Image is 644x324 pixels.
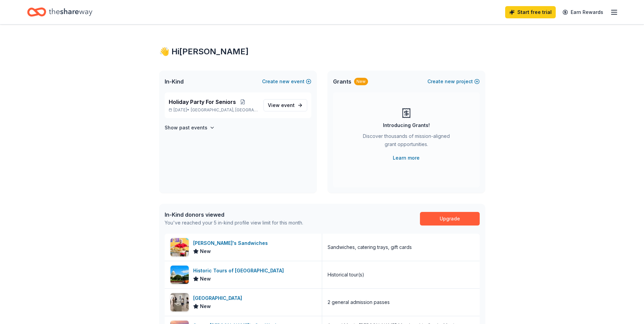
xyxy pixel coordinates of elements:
span: View [268,101,295,109]
button: Show past events [165,124,215,132]
div: [GEOGRAPHIC_DATA] [193,294,245,302]
span: New [200,247,211,255]
div: Discover thousands of mission-aligned grant opportunities. [360,132,453,151]
span: Grants [333,77,351,86]
button: Createnewevent [262,77,311,86]
a: Start free trial [505,6,556,18]
div: In-Kind donors viewed [165,211,303,219]
img: Image for Ike's Sandwiches [170,238,189,256]
div: Sandwiches, catering trays, gift cards [328,243,412,251]
button: Createnewproject [427,77,480,86]
div: 2 general admission passes [328,298,390,306]
span: New [200,275,211,283]
div: New [354,78,368,85]
a: Upgrade [420,212,480,226]
div: You've reached your 5 in-kind profile view limit for this month. [165,219,303,227]
img: Image for Historic Tours of America [170,266,189,284]
div: Historical tour(s) [328,271,364,279]
p: [DATE] • [169,107,258,113]
a: Home [27,4,92,20]
span: New [200,302,211,310]
span: new [445,77,455,86]
a: Earn Rewards [558,6,607,18]
span: [GEOGRAPHIC_DATA], [GEOGRAPHIC_DATA] [191,107,258,113]
img: Image for San Diego Museum of Art [170,293,189,311]
a: Learn more [393,154,420,162]
h4: Show past events [165,124,207,132]
span: In-Kind [165,77,184,86]
a: View event [263,99,307,111]
span: new [279,77,290,86]
div: [PERSON_NAME]'s Sandwiches [193,239,271,247]
div: Historic Tours of [GEOGRAPHIC_DATA] [193,267,287,275]
div: Introducing Grants! [383,121,430,129]
span: Holiday Party For Seniors [169,98,236,106]
span: event [281,102,295,108]
div: 👋 Hi [PERSON_NAME] [159,46,485,57]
